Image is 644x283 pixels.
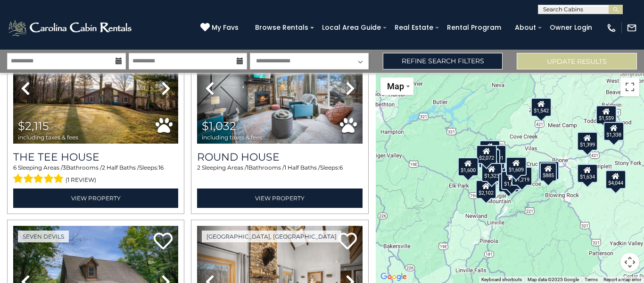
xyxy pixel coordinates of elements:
div: $1,399 [578,132,598,151]
span: Map [387,81,404,91]
div: $1,542 [531,98,552,117]
a: About [510,20,541,35]
a: Add to favorites [338,232,357,252]
span: 6 [339,164,343,171]
div: $4,044 [606,170,627,189]
a: View Property [13,189,178,208]
span: 3 [63,164,66,171]
span: 2 Half Baths / [102,164,139,171]
img: phone-regular-white.png [606,23,617,33]
span: 6 [13,164,17,171]
span: including taxes & fees [18,134,78,140]
div: $2,102 [476,180,496,199]
div: $1,634 [578,163,598,182]
a: Owner Login [545,20,597,35]
a: Report a map error [603,277,641,282]
span: Map data ©2025 Google [528,277,579,282]
span: $1,032 [202,119,236,133]
div: $1,338 [604,122,625,141]
div: $1,000 [539,161,560,180]
a: Add to favorites [154,232,173,252]
a: View Property [197,189,362,208]
div: $1,559 [596,105,617,124]
span: 16 [158,164,164,171]
a: Seven Devils [18,231,69,242]
div: $2,072 [477,145,497,164]
div: $1,312 [498,173,519,192]
a: Refine Search Filters [383,53,503,69]
div: $2,115 [479,140,500,159]
button: Toggle fullscreen view [620,77,639,96]
img: thumbnail_168328092.jpeg [197,33,362,144]
a: Round House [197,151,362,163]
span: My Favs [212,23,239,33]
a: Terms (opens in new tab) [585,277,598,282]
span: (1 review) [66,174,96,186]
img: White-1-2.png [7,18,134,37]
div: $1,323 [481,163,502,181]
div: Sleeping Areas / Bathrooms / Sleeps: [13,163,178,186]
span: 2 [197,164,200,171]
a: [GEOGRAPHIC_DATA], [GEOGRAPHIC_DATA] [202,231,341,242]
a: Local Area Guide [317,20,386,35]
button: Update Results [517,53,637,69]
div: $1,219 [512,166,533,185]
span: including taxes & fees [202,134,262,140]
div: $1,816 [501,171,522,190]
img: mail-regular-white.png [627,23,637,33]
a: The Tee House [13,151,178,163]
a: Real Estate [390,20,438,35]
a: My Favs [200,23,241,33]
span: 1 Half Baths / [284,164,320,171]
a: Open this area in Google Maps (opens a new window) [378,271,409,283]
span: 1 [247,164,248,171]
div: Sleeping Areas / Bathrooms / Sleeps: [197,163,362,186]
button: Map camera controls [620,253,639,272]
img: Google [378,271,409,283]
div: $885 [540,162,557,181]
a: Rental Program [442,20,506,35]
div: $1,600 [458,157,479,176]
span: $2,115 [18,119,49,133]
button: Keyboard shortcuts [481,276,522,283]
a: Browse Rentals [250,20,313,35]
button: Change map style [380,77,413,95]
img: thumbnail_167757115.jpeg [13,33,178,144]
div: $1,609 [506,157,527,176]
